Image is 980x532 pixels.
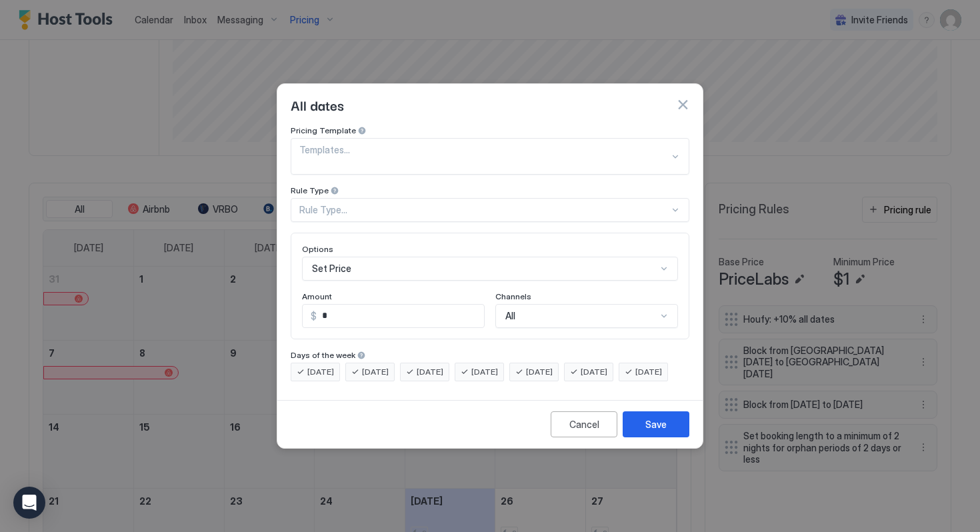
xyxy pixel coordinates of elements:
span: All dates [291,95,344,115]
div: Templates... [299,144,669,156]
span: [DATE] [362,366,389,378]
span: [DATE] [471,366,498,378]
span: Amount [302,291,332,301]
div: Save [645,417,667,431]
input: Input Field [317,305,484,327]
span: Rule Type [291,185,329,195]
span: Set Price [312,263,351,275]
span: [DATE] [526,366,553,378]
span: [DATE] [417,366,443,378]
div: Cancel [569,417,599,431]
span: Days of the week [291,350,355,360]
span: Pricing Template [291,125,356,135]
span: [DATE] [635,366,662,378]
div: Rule Type... [299,204,669,216]
span: [DATE] [307,366,334,378]
span: Options [302,244,333,254]
span: Channels [495,291,531,301]
span: [DATE] [581,366,607,378]
button: Save [623,411,689,437]
div: Open Intercom Messenger [13,487,45,519]
span: $ [311,310,317,322]
button: Cancel [551,411,617,437]
span: All [505,310,515,322]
